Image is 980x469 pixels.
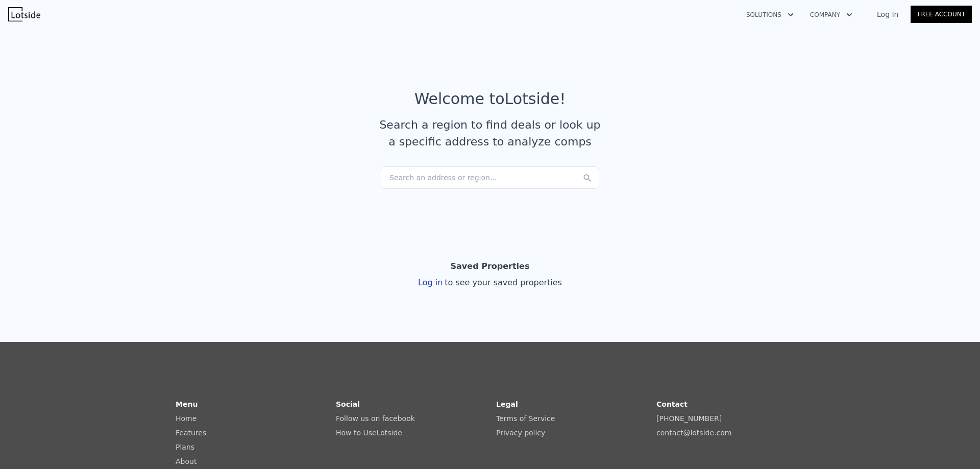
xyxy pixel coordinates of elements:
img: Lotside [8,7,40,21]
div: Log in [418,277,562,289]
span: to see your saved properties [443,278,562,287]
strong: Legal [496,400,518,408]
strong: Contact [656,400,688,408]
div: Search an address or region... [381,166,599,189]
strong: Social [336,400,360,408]
a: Log In [865,9,911,19]
a: contact@lotside.com [656,429,731,437]
strong: Menu [176,400,198,408]
a: Plans [176,443,194,451]
a: Home [176,414,197,423]
a: Free Account [911,6,972,23]
a: Privacy policy [496,429,545,437]
div: Welcome to Lotside ! [414,90,566,108]
div: Saved Properties [451,256,530,277]
a: Features [176,429,206,437]
a: Terms of Service [496,414,555,423]
a: [PHONE_NUMBER] [656,414,722,423]
button: Company [802,6,861,24]
div: Search a region to find deals or look up a specific address to analyze comps [376,116,604,150]
button: Solutions [738,6,802,24]
a: Follow us on facebook [336,414,415,423]
a: About [176,457,197,465]
a: How to UseLotside [336,429,402,437]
